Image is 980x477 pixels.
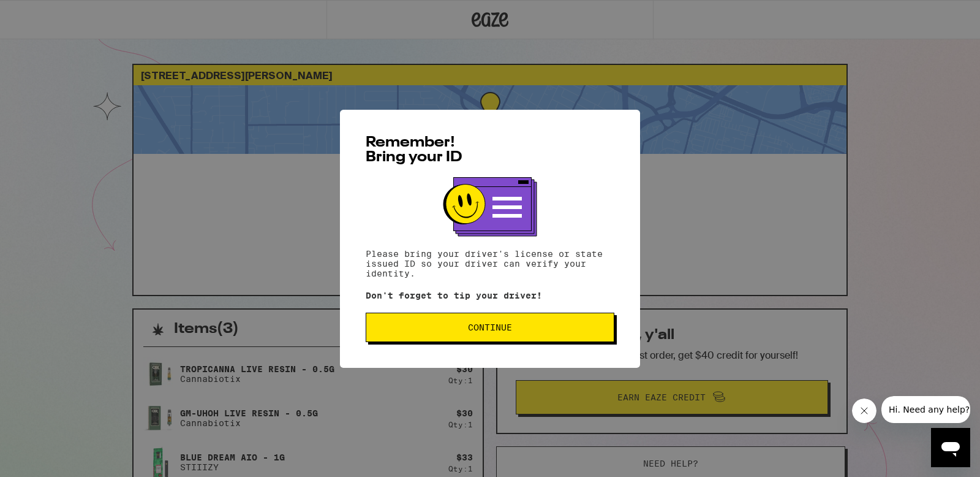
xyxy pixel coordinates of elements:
span: Continue [468,323,512,332]
p: Don't forget to tip your driver! [366,291,614,300]
p: Please bring your driver's license or state issued ID so your driver can verify your identity. [366,249,614,278]
button: Continue [366,313,614,342]
iframe: Message from company [881,396,970,423]
span: Remember! Bring your ID [366,135,462,165]
iframe: Button to launch messaging window [931,428,970,467]
iframe: Close message [852,399,876,423]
